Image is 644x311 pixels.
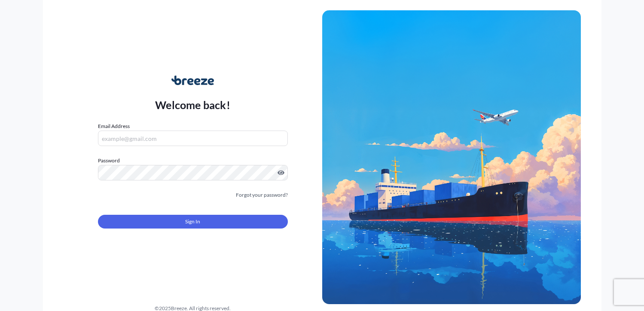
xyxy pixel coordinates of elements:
img: Ship illustration [322,10,581,304]
label: Password [98,156,288,165]
button: Show password [278,169,284,176]
label: Email Address [98,122,130,131]
button: Sign In [98,215,288,229]
p: Welcome back! [155,98,230,112]
span: Sign In [185,217,200,226]
input: example@gmail.com [98,131,288,146]
a: Forgot your password? [236,191,288,199]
